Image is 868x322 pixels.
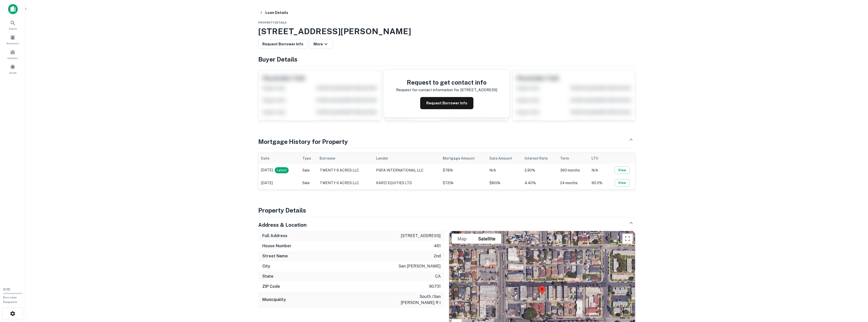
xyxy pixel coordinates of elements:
[8,56,18,60] span: Contacts
[2,47,24,61] a: Contacts
[9,27,17,31] span: Search
[452,234,472,244] button: Show street map
[8,4,18,14] img: capitalize-icon.png
[589,153,609,164] th: LTV
[258,221,307,229] h5: Address & Location
[440,164,487,177] td: $781k
[420,97,473,109] button: Request Borrower Info
[317,177,374,189] td: TWENTY 6 ACRES LLC
[522,164,558,177] td: 2.90%
[398,263,441,269] p: san [PERSON_NAME]
[258,206,635,215] h4: Property Details
[522,177,558,189] td: 4.40%
[589,164,609,177] td: N/A
[396,87,459,93] p: Request for contact information for
[615,179,630,187] button: View
[262,273,273,279] h6: State
[558,164,589,177] td: 360 months
[487,153,522,164] th: Sale Amount
[429,283,441,290] p: 90731
[258,55,635,64] h4: Buyer Details
[300,164,317,177] td: Sale
[300,177,317,189] td: Sale
[9,71,16,75] span: Saved
[262,253,288,259] h6: Street Name
[3,296,17,304] span: Borrower Requests
[258,137,348,146] h4: Mortgage History for Property
[275,168,289,173] span: Latest
[622,234,633,244] button: Toggle fullscreen view
[258,153,300,164] th: Date
[309,40,333,49] button: More
[440,177,487,189] td: $720k
[395,294,441,306] p: south /san [PERSON_NAME] r i
[262,243,291,249] h6: House Number
[374,177,440,189] td: KARZI EQUITIES LTD
[472,234,501,244] button: Show satellite imagery
[440,153,487,164] th: Mortgage Amount
[434,243,441,249] p: 461
[434,253,441,259] p: 2nd
[843,281,868,306] iframe: Chat Widget
[2,18,24,32] a: Search
[258,25,635,37] h3: [STREET_ADDRESS][PERSON_NAME]
[262,263,270,269] h6: City
[460,87,497,93] p: [STREET_ADDRESS]
[262,283,280,290] h6: ZIP Code
[374,153,440,164] th: Lender
[558,153,589,164] th: Term
[262,297,286,303] h6: Municipality
[262,233,287,239] h6: Full Address
[258,40,307,49] button: Request Borrower Info
[3,288,10,291] span: 0 / 10
[258,21,287,24] span: Property Details
[317,164,374,177] td: TWENTY 6 ACRES LLC
[396,78,497,87] h4: Request to get contact info
[2,62,24,76] a: Saved
[522,153,558,164] th: Interest Rate
[317,153,374,164] th: Borrower
[487,177,522,189] td: $800k
[7,41,19,45] span: Borrowers
[258,177,300,189] td: [DATE]
[615,166,630,174] button: View
[401,233,441,239] p: [STREET_ADDRESS]
[257,8,290,17] button: Loan Details
[2,33,24,46] a: Borrowers
[300,153,317,164] th: Type
[487,164,522,177] td: N/A
[258,164,300,177] td: [DATE]
[589,177,609,189] td: 90.0%
[374,164,440,177] td: PGFA INTERNATIONAL LLC
[435,273,441,279] p: ca
[558,177,589,189] td: 24 months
